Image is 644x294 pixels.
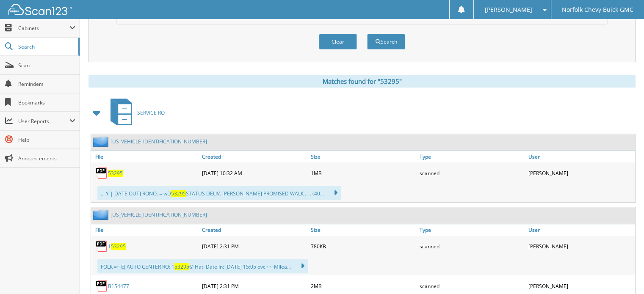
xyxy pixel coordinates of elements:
[18,62,75,69] span: Scan
[108,283,129,290] a: B154477
[18,25,69,32] span: Cabinets
[526,151,635,162] a: User
[105,96,165,129] a: SERVICE RO
[602,253,644,294] iframe: Chat Widget
[111,138,207,145] a: [US_VEHICLE_IDENTIFICATION_NUMBER]
[200,165,309,181] div: [DATE] 10:32 AM
[562,7,633,12] span: Norfolk Chevy Buick GMC
[319,34,357,49] button: Clear
[95,167,108,179] img: PDF.png
[309,151,417,162] a: Size
[111,243,126,250] span: 53295
[174,263,189,270] span: 53295
[18,136,75,143] span: Help
[93,209,111,220] img: folder2.png
[200,151,309,162] a: Created
[200,238,309,255] div: [DATE] 2:31 PM
[484,7,532,12] span: [PERSON_NAME]
[417,151,526,162] a: Type
[417,165,526,181] div: scanned
[97,186,341,200] div: ... Y | DATE OUT] RONO. = wD STATUS DELIV. [PERSON_NAME] PROMISED WALK ... . (40...
[200,224,309,236] a: Created
[91,151,200,162] a: File
[367,34,405,49] button: Search
[8,4,72,15] img: scan123-logo-white.svg
[108,170,123,177] a: 53295
[18,43,74,50] span: Search
[95,240,108,253] img: PDF.png
[91,224,200,236] a: File
[95,280,108,292] img: PDF.png
[171,190,186,197] span: 53295
[309,238,417,255] div: 780KB
[526,165,635,181] div: [PERSON_NAME]
[309,165,417,181] div: 1MB
[526,238,635,255] div: [PERSON_NAME]
[18,155,75,162] span: Announcements
[309,224,417,236] a: Size
[526,224,635,236] a: User
[108,243,126,250] a: 153295
[417,224,526,236] a: Type
[417,238,526,255] div: scanned
[18,99,75,106] span: Bookmarks
[97,259,308,273] div: FOLK =~ EJ AUTO CENTER RO: 1 © Hat: Date In: [DATE] 15:05 ovc ~~ Milea...
[137,109,165,116] span: SERVICE RO
[18,118,69,125] span: User Reports
[88,75,636,88] div: Matches found for "53295"
[111,211,207,218] a: [US_VEHICLE_IDENTIFICATION_NUMBER]
[93,136,111,147] img: folder2.png
[18,80,75,88] span: Reminders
